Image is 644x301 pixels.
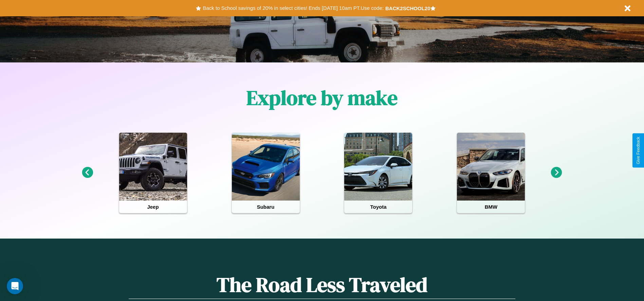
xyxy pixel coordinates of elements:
h4: Toyota [344,201,412,213]
iframe: Intercom live chat [7,278,23,294]
b: BACK2SCHOOL20 [385,5,430,11]
h4: Subaru [232,201,300,213]
h4: BMW [457,201,525,213]
button: Back to School savings of 20% in select cities! Ends [DATE] 10am PT.Use code: [201,3,385,13]
div: Give Feedback [636,137,641,164]
h4: Jeep [119,201,187,213]
h1: The Road Less Traveled [129,271,515,299]
h1: Explore by make [246,84,398,112]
